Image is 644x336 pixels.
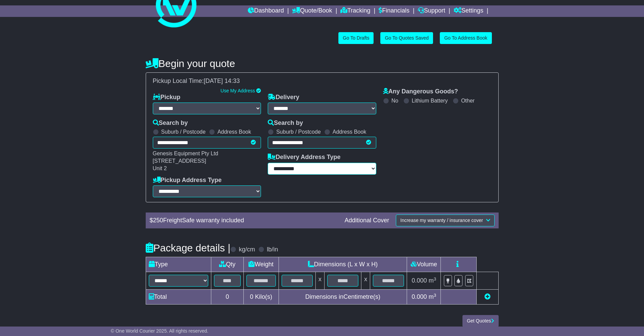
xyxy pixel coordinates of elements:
a: Dashboard [248,5,284,17]
td: Weight [243,257,279,272]
sup: 3 [434,293,436,298]
label: Pickup Address Type [153,177,222,184]
a: Financials [379,5,409,17]
td: Dimensions in Centimetre(s) [279,290,407,305]
label: Lithium Battery [412,97,448,104]
label: Search by [268,119,303,127]
a: Add new item [484,293,491,300]
td: Qty [211,257,243,272]
td: x [361,272,370,290]
label: Pickup [153,94,181,101]
h4: Package details | [146,242,231,253]
div: Additional Cover [341,217,392,224]
a: Settings [454,5,483,17]
a: Go To Drafts [338,32,374,44]
td: Kilo(s) [243,290,279,305]
span: Genesis Equipment Pty Ltd [153,151,218,156]
td: x [315,272,324,290]
a: Quote/Book [292,5,332,17]
label: Other [461,97,475,104]
label: Any Dangerous Goods? [383,88,458,95]
label: No [391,97,398,104]
label: lb/in [267,246,278,253]
a: Support [418,5,445,17]
label: Address Book [333,129,366,135]
span: 250 [153,217,163,224]
h4: Begin your quote [146,58,499,69]
span: m [429,293,436,300]
label: Search by [153,119,188,127]
a: Go To Address Book [440,32,492,44]
span: 0.000 [412,277,427,284]
label: Delivery [268,94,299,101]
a: Use My Address [220,88,255,93]
span: [DATE] 14:33 [204,77,240,84]
td: 0 [211,290,243,305]
span: 0.000 [412,293,427,300]
td: Dimensions (L x W x H) [279,257,407,272]
label: kg/cm [239,246,255,253]
label: Delivery Address Type [268,154,340,161]
label: Suburb / Postcode [276,129,321,135]
button: Get Quotes [462,315,499,327]
div: $ FreightSafe warranty included [146,217,341,224]
sup: 3 [434,276,436,282]
button: Increase my warranty / insurance cover [396,215,494,226]
span: m [429,277,436,284]
a: Tracking [340,5,370,17]
td: Volume [407,257,441,272]
td: Type [146,257,211,272]
span: [STREET_ADDRESS] [153,158,206,164]
div: Pickup Local Time: [149,77,495,85]
label: Suburb / Postcode [161,129,206,135]
span: Increase my warranty / insurance cover [400,218,483,223]
span: 0 [250,293,253,300]
a: Go To Quotes Saved [380,32,433,44]
span: Unit 2 [153,165,167,171]
td: Total [146,290,211,305]
span: © One World Courier 2025. All rights reserved. [111,328,209,334]
label: Address Book [217,129,251,135]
